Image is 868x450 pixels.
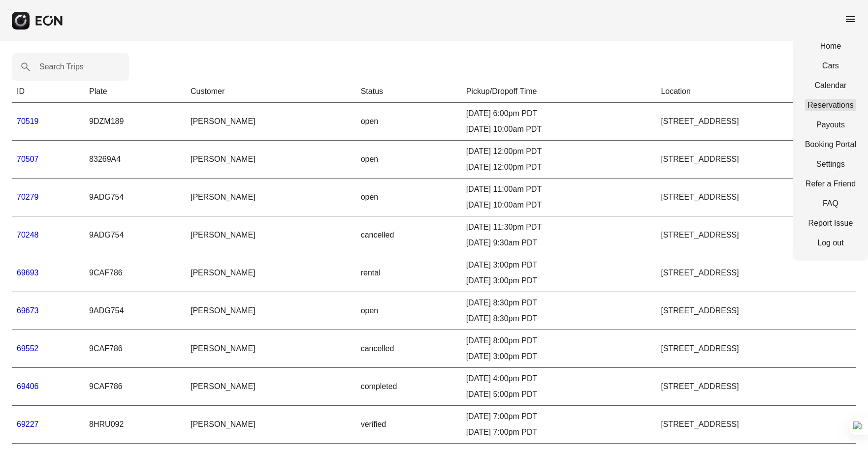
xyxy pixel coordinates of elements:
td: verified [356,406,461,444]
a: 70507 [17,155,39,163]
td: completed [356,368,461,406]
td: [PERSON_NAME] [186,216,356,254]
div: [DATE] 12:00pm PDT [466,161,651,173]
td: 9CAF786 [84,368,186,406]
a: FAQ [805,198,856,210]
div: [DATE] 4:00pm PDT [466,373,651,385]
a: Report Issue [805,217,856,229]
td: open [356,292,461,330]
a: 70248 [17,231,39,239]
td: [PERSON_NAME] [186,368,356,406]
td: 9ADG754 [84,179,186,216]
td: [STREET_ADDRESS] [656,406,856,444]
a: 69227 [17,420,39,428]
div: [DATE] 9:30am PDT [466,237,651,249]
div: [DATE] 7:00pm PDT [466,411,651,422]
td: [STREET_ADDRESS] [656,330,856,368]
td: [PERSON_NAME] [186,406,356,444]
a: Cars [805,60,856,72]
a: Settings [805,158,856,170]
div: [DATE] 11:30pm PDT [466,221,651,233]
td: [PERSON_NAME] [186,141,356,179]
a: 70519 [17,117,39,125]
td: [STREET_ADDRESS] [656,368,856,406]
td: open [356,141,461,179]
td: open [356,179,461,216]
div: [DATE] 11:00am PDT [466,183,651,195]
th: Status [356,81,461,103]
td: [STREET_ADDRESS] [656,141,856,179]
div: [DATE] 8:00pm PDT [466,335,651,347]
label: Search Trips [39,61,84,73]
td: cancelled [356,216,461,254]
td: [PERSON_NAME] [186,254,356,292]
div: [DATE] 3:00pm PDT [466,351,651,362]
th: ID [12,81,84,103]
div: [DATE] 3:00pm PDT [466,275,651,287]
td: [STREET_ADDRESS] [656,216,856,254]
div: [DATE] 6:00pm PDT [466,108,651,120]
td: rental [356,254,461,292]
td: [STREET_ADDRESS] [656,254,856,292]
th: Location [656,81,856,103]
div: [DATE] 7:00pm PDT [466,426,651,438]
a: 69552 [17,344,39,353]
th: Pickup/Dropoff Time [461,81,656,103]
td: cancelled [356,330,461,368]
div: [DATE] 10:00am PDT [466,123,651,135]
td: [STREET_ADDRESS] [656,292,856,330]
div: [DATE] 8:30pm PDT [466,297,651,309]
td: 9ADG754 [84,292,186,330]
th: Customer [186,81,356,103]
td: [STREET_ADDRESS] [656,103,856,141]
a: Booking Portal [805,139,856,150]
div: [DATE] 10:00am PDT [466,199,651,211]
td: 8HRU092 [84,406,186,444]
td: 83269A4 [84,141,186,179]
a: 69673 [17,306,39,315]
a: Log out [805,237,856,249]
a: 69406 [17,382,39,390]
div: [DATE] 8:30pm PDT [466,313,651,325]
div: [DATE] 5:00pm PDT [466,389,651,400]
td: 9CAF786 [84,254,186,292]
td: open [356,103,461,141]
th: Plate [84,81,186,103]
a: Home [805,40,856,52]
a: 69693 [17,269,39,277]
td: [PERSON_NAME] [186,103,356,141]
span: menu [844,13,856,25]
td: [PERSON_NAME] [186,292,356,330]
td: 9DZM189 [84,103,186,141]
td: 9ADG754 [84,216,186,254]
a: Reservations [805,99,856,111]
div: [DATE] 12:00pm PDT [466,146,651,157]
td: [PERSON_NAME] [186,179,356,216]
a: 70279 [17,193,39,201]
a: Calendar [805,80,856,91]
td: [PERSON_NAME] [186,330,356,368]
a: Refer a Friend [805,178,856,190]
a: Payouts [805,119,856,131]
td: [STREET_ADDRESS] [656,179,856,216]
td: 9CAF786 [84,330,186,368]
div: [DATE] 3:00pm PDT [466,259,651,271]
